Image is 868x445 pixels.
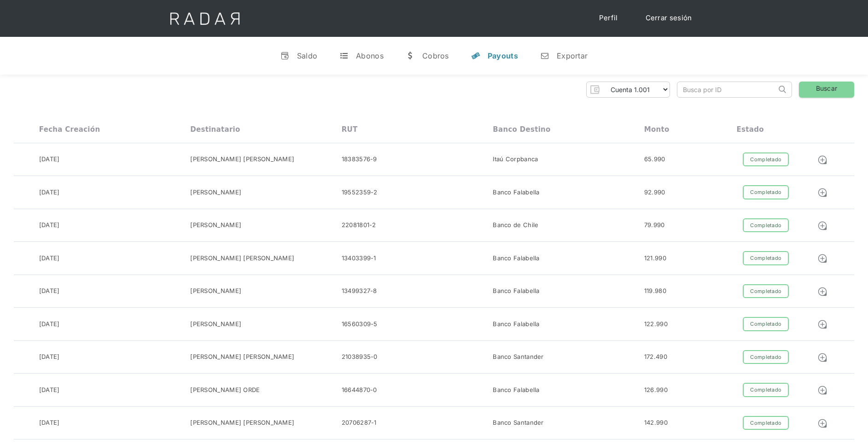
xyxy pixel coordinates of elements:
[39,254,60,263] div: [DATE]
[644,320,668,329] div: 122.990
[190,418,294,427] div: [PERSON_NAME] [PERSON_NAME]
[190,155,294,164] div: [PERSON_NAME] [PERSON_NAME]
[493,352,544,362] div: Banco Santander
[342,287,377,296] div: 13499327-8
[799,82,854,98] a: Buscar
[356,51,384,60] div: Abonos
[190,254,294,263] div: [PERSON_NAME] [PERSON_NAME]
[636,9,701,27] a: Cerrar sesión
[39,386,60,395] div: [DATE]
[817,385,827,395] img: Detalle
[743,383,789,397] div: Completado
[39,155,60,164] div: [DATE]
[644,155,665,164] div: 65.990
[471,51,480,60] div: y
[342,125,358,134] div: RUT
[342,221,376,230] div: 22081801-2
[342,352,378,362] div: 21038935-0
[817,187,827,198] img: Detalle
[406,51,415,60] div: w
[190,188,241,197] div: [PERSON_NAME]
[644,386,668,395] div: 126.990
[737,125,764,134] div: Estado
[190,125,240,134] div: Destinatario
[342,418,377,427] div: 20706287-1
[743,284,789,299] div: Completado
[743,350,789,364] div: Completado
[817,352,827,363] img: Detalle
[557,51,588,60] div: Exportar
[493,221,538,230] div: Banco de Chile
[39,188,60,197] div: [DATE]
[493,418,544,427] div: Banco Santander
[488,51,518,60] div: Payouts
[817,418,827,428] img: Detalle
[339,51,349,60] div: t
[493,320,540,329] div: Banco Falabella
[586,82,670,98] form: Form
[342,254,376,263] div: 13403399-1
[342,155,377,164] div: 18383576-9
[297,51,318,60] div: Saldo
[644,125,670,134] div: Monto
[817,287,827,297] img: Detalle
[493,287,540,296] div: Banco Falabella
[39,418,60,427] div: [DATE]
[493,386,540,395] div: Banco Falabella
[644,418,668,427] div: 142.990
[190,320,241,329] div: [PERSON_NAME]
[39,320,60,329] div: [DATE]
[422,51,449,60] div: Cobros
[743,185,789,199] div: Completado
[39,352,60,362] div: [DATE]
[644,221,665,230] div: 79.990
[540,51,549,60] div: n
[644,254,666,263] div: 121.990
[743,416,789,430] div: Completado
[493,188,540,197] div: Banco Falabella
[644,188,665,197] div: 92.990
[743,317,789,331] div: Completado
[190,352,294,362] div: [PERSON_NAME] [PERSON_NAME]
[817,155,827,165] img: Detalle
[644,287,666,296] div: 119.980
[493,254,540,263] div: Banco Falabella
[39,287,60,296] div: [DATE]
[493,155,538,164] div: Itaú Corpbanca
[743,251,789,265] div: Completado
[342,386,377,395] div: 16644870-0
[644,352,667,362] div: 172.490
[190,386,260,395] div: [PERSON_NAME] ORDE
[677,82,776,97] input: Busca por ID
[342,320,378,329] div: 16560309-5
[39,221,60,230] div: [DATE]
[817,221,827,231] img: Detalle
[590,9,627,27] a: Perfil
[190,287,241,296] div: [PERSON_NAME]
[743,152,789,167] div: Completado
[280,51,290,60] div: v
[493,125,550,134] div: Banco destino
[190,221,241,230] div: [PERSON_NAME]
[743,218,789,233] div: Completado
[342,188,378,197] div: 19552359-2
[817,319,827,329] img: Detalle
[39,125,100,134] div: Fecha creación
[817,253,827,263] img: Detalle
